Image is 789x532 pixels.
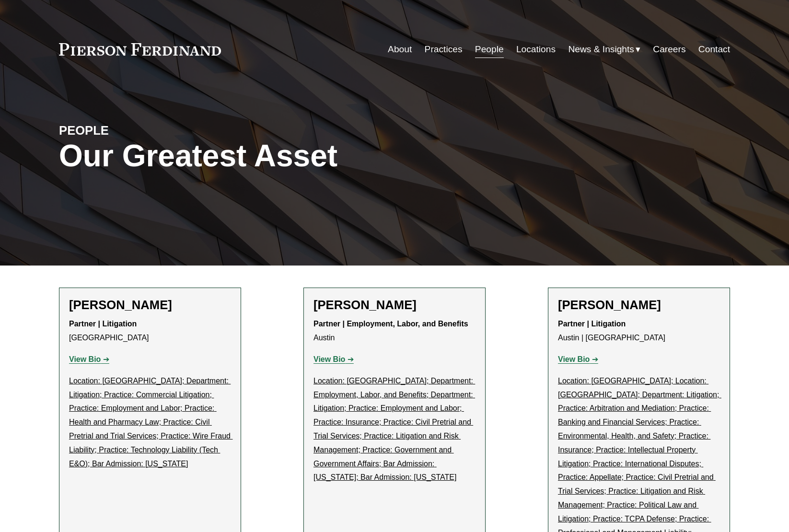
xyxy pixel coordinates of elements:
[653,40,685,58] a: Careers
[568,40,640,58] a: folder dropdown
[313,317,476,345] p: Austin
[698,40,730,58] a: Contact
[558,355,590,363] strong: View Bio
[59,123,227,138] h4: PEOPLE
[313,320,468,328] strong: Partner | Employment, Labor, and Benefits
[313,377,475,482] u: Location: [GEOGRAPHIC_DATA]; Department: Employment, Labor, and Benefits; Department: Litigation;...
[558,298,720,312] h2: [PERSON_NAME]
[558,317,720,345] p: Austin | [GEOGRAPHIC_DATA]
[69,298,231,312] h2: [PERSON_NAME]
[313,298,476,312] h2: [PERSON_NAME]
[59,139,506,173] h1: Our Greatest Asset
[69,355,101,363] strong: View Bio
[69,320,137,328] strong: Partner | Litigation
[475,40,504,58] a: People
[313,355,345,363] strong: View Bio
[69,355,109,363] a: View Bio
[516,40,556,58] a: Locations
[69,317,231,345] p: [GEOGRAPHIC_DATA]
[558,355,598,363] a: View Bio
[313,355,354,363] a: View Bio
[388,40,412,58] a: About
[425,40,463,58] a: Practices
[69,377,232,468] u: Location: [GEOGRAPHIC_DATA]; Department: Litigation; Practice: Commercial Litigation; Practice: E...
[568,41,634,58] span: News & Insights
[558,320,626,328] strong: Partner | Litigation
